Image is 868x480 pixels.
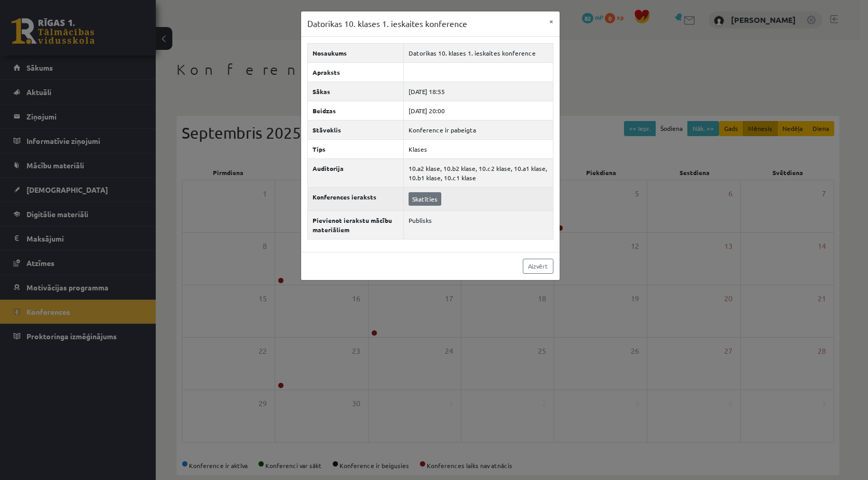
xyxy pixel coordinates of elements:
th: Sākas [307,82,403,101]
button: × [543,11,560,31]
td: [DATE] 20:00 [403,101,553,120]
th: Beidzas [307,101,403,120]
a: Skatīties [409,192,441,206]
th: Tips [307,139,403,158]
td: Klases [403,139,553,158]
th: Konferences ieraksts [307,187,403,210]
a: Aizvērt [523,259,553,274]
td: Datorikas 10. klases 1. ieskaites konference [403,43,553,62]
th: Pievienot ierakstu mācību materiāliem [307,210,403,239]
th: Auditorija [307,158,403,187]
th: Apraksts [307,62,403,82]
th: Stāvoklis [307,120,403,139]
th: Nosaukums [307,43,403,62]
td: 10.a2 klase, 10.b2 klase, 10.c2 klase, 10.a1 klase, 10.b1 klase, 10.c1 klase [403,158,553,187]
td: Konference ir pabeigta [403,120,553,139]
h3: Datorikas 10. klases 1. ieskaites konference [307,18,467,30]
td: Publisks [403,210,553,239]
td: [DATE] 18:55 [403,82,553,101]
